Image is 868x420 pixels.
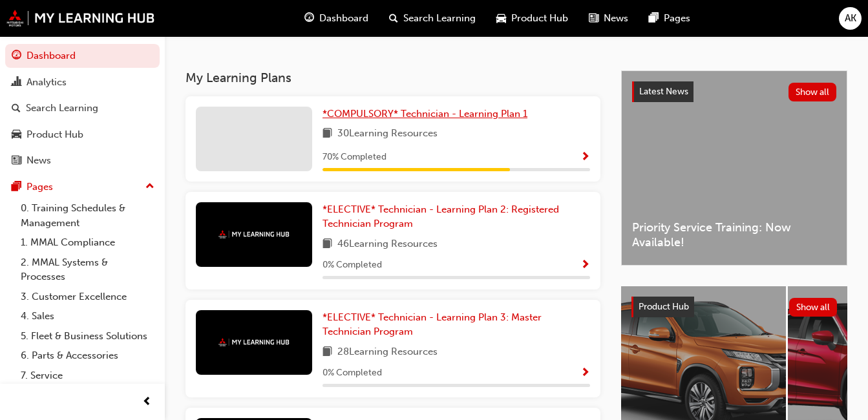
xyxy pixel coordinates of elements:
div: Search Learning [26,101,98,116]
span: News [604,11,628,26]
a: Product Hub [5,123,160,147]
span: chart-icon [12,77,21,89]
a: Analytics [5,70,160,94]
a: 7. Service [16,366,160,386]
span: Product Hub [511,11,568,26]
span: up-icon [145,178,154,195]
span: car-icon [496,10,506,26]
a: 3. Customer Excellence [16,287,160,307]
a: news-iconNews [578,5,639,32]
a: car-iconProduct Hub [486,5,578,32]
button: Show Progress [580,149,590,165]
div: News [26,153,51,168]
span: guage-icon [304,10,314,26]
span: pages-icon [649,10,659,26]
a: Dashboard [5,44,160,68]
span: Show Progress [580,368,590,379]
span: 0 % Completed [323,366,382,381]
span: Latest News [639,86,688,97]
span: news-icon [12,155,21,167]
button: DashboardAnalyticsSearch LearningProduct HubNews [5,41,160,175]
a: 2. MMAL Systems & Processes [16,253,160,287]
span: Pages [664,11,690,26]
a: Latest NewsShow all [632,81,836,102]
span: car-icon [12,129,21,141]
span: search-icon [12,103,21,114]
a: 5. Fleet & Business Solutions [16,326,160,346]
span: Show Progress [580,260,590,271]
span: 30 Learning Resources [337,126,438,142]
span: book-icon [323,344,332,361]
span: Dashboard [319,11,368,26]
span: Show Progress [580,152,590,163]
button: Pages [5,175,160,199]
a: 6. Parts & Accessories [16,346,160,366]
a: Product HubShow all [631,297,837,317]
a: *COMPULSORY* Technician - Learning Plan 1 [323,107,533,121]
button: Show all [789,298,838,317]
a: Search Learning [5,96,160,120]
span: prev-icon [142,394,152,410]
span: *ELECTIVE* Technician - Learning Plan 2: Registered Technician Program [323,204,559,230]
a: 0. Training Schedules & Management [16,198,160,233]
a: guage-iconDashboard [294,5,379,32]
a: 1. MMAL Compliance [16,233,160,253]
span: news-icon [589,10,598,26]
span: *ELECTIVE* Technician - Learning Plan 3: Master Technician Program [323,311,542,338]
span: book-icon [323,236,332,253]
img: mmal [218,338,290,346]
span: 70 % Completed [323,150,386,165]
span: search-icon [389,10,398,26]
span: Search Learning [403,11,476,26]
div: Product Hub [26,127,83,142]
a: News [5,149,160,173]
button: AK [839,7,862,30]
img: mmal [6,10,155,26]
button: Show all [789,83,837,101]
span: Product Hub [639,301,689,312]
a: *ELECTIVE* Technician - Learning Plan 3: Master Technician Program [323,310,590,339]
a: search-iconSearch Learning [379,5,486,32]
button: Show Progress [580,257,590,273]
a: pages-iconPages [639,5,701,32]
a: 4. Sales [16,306,160,326]
img: mmal [218,230,290,238]
span: AK [845,11,856,26]
h3: My Learning Plans [185,70,600,85]
span: pages-icon [12,182,21,193]
a: Latest NewsShow allPriority Service Training: Now Available! [621,70,847,266]
a: *ELECTIVE* Technician - Learning Plan 2: Registered Technician Program [323,202,590,231]
span: 0 % Completed [323,258,382,273]
div: Pages [26,180,53,194]
span: 46 Learning Resources [337,236,438,253]
div: Analytics [26,75,67,90]
span: Priority Service Training: Now Available! [632,220,836,249]
span: 28 Learning Resources [337,344,438,361]
span: *COMPULSORY* Technician - Learning Plan 1 [323,108,527,120]
span: book-icon [323,126,332,142]
button: Show Progress [580,365,590,381]
span: guage-icon [12,50,21,62]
